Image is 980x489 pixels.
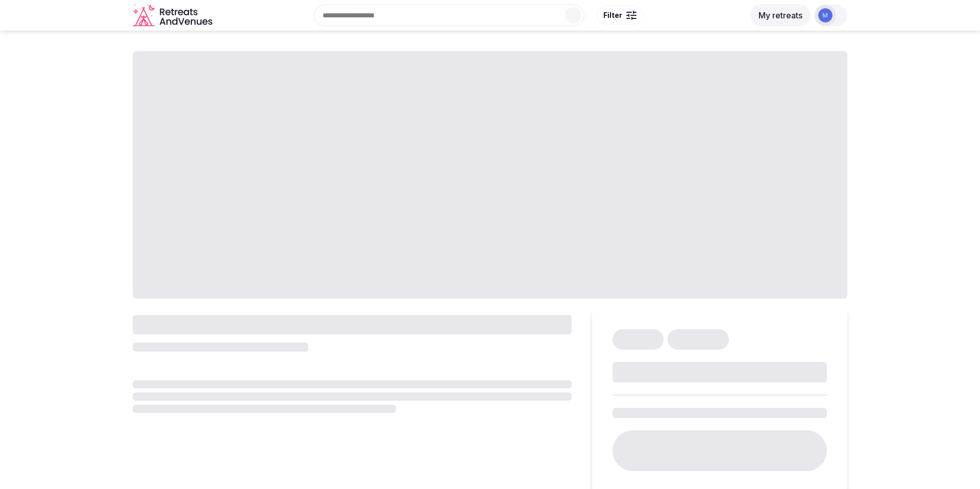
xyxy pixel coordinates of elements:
[750,4,811,27] button: My retreats
[133,4,214,27] a: Visit the homepage
[133,4,214,27] svg: Retreats and Venues company logo
[603,10,622,20] span: Filter
[597,6,643,25] button: Filter
[818,8,832,22] img: meg
[750,10,811,20] a: My retreats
